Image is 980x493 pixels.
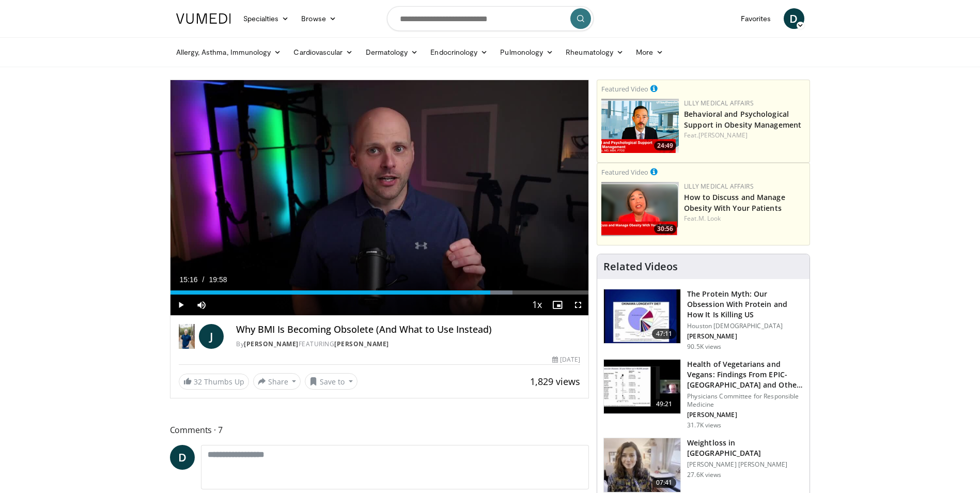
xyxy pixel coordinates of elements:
[687,289,803,320] h3: The Protein Myth: Our Obsession With Protein and How It Is Killing US
[547,295,568,315] button: Enable picture-in-picture mode
[253,373,301,390] button: Share
[603,359,803,429] a: 49:21 Health of Vegetarians and Vegans: Findings From EPIC-[GEOGRAPHIC_DATA] and Othe… Physicians...
[652,477,677,488] span: 07:41
[305,373,357,390] button: Save to
[698,131,748,140] a: [PERSON_NAME]
[604,360,680,413] img: 606f2b51-b844-428b-aa21-8c0c72d5a896.150x105_q85_crop-smart_upscale.jpg
[630,42,670,63] a: More
[604,438,680,492] img: 9983fed1-7565-45be-8934-aef1103ce6e2.150x105_q85_crop-smart_upscale.jpg
[684,214,805,223] div: Feat.
[784,8,804,29] a: D
[236,340,580,349] div: By FEATURING
[552,355,580,364] div: [DATE]
[601,167,648,177] small: Featured Video
[687,471,721,479] p: 27.6K views
[530,375,580,388] span: 1,829 views
[684,182,754,191] a: Lilly Medical Affairs
[360,42,425,63] a: Dermatology
[604,289,680,343] img: b7b8b05e-5021-418b-a89a-60a270e7cf82.150x105_q85_crop-smart_upscale.jpg
[601,84,648,94] small: Featured Video
[209,275,227,284] span: 19:58
[601,182,679,236] img: c98a6a29-1ea0-4bd5-8cf5-4d1e188984a7.png.150x105_q85_crop-smart_upscale.png
[654,224,676,234] span: 30:56
[191,295,212,315] button: Mute
[387,6,594,31] input: Search topics, interventions
[494,42,559,63] a: Pulmonology
[179,324,195,349] img: Dr. Jordan Rennicke
[526,295,547,315] button: Playback Rate
[601,99,679,153] a: 24:49
[684,99,754,107] a: Lilly Medical Affairs
[687,421,721,429] p: 31.7K views
[687,343,721,351] p: 90.5K views
[687,438,803,458] h3: Weightloss in [GEOGRAPHIC_DATA]
[684,109,801,130] a: Behavioral and Psychological Support in Obesity Management
[603,289,803,351] a: 47:11 The Protein Myth: Our Obsession With Protein and How It Is Killing US Houston [DEMOGRAPHIC_...
[194,377,202,387] span: 32
[179,374,249,390] a: 32 Thumbs Up
[424,42,494,63] a: Endocrinology
[687,359,803,390] h3: Health of Vegetarians and Vegans: Findings From EPIC-[GEOGRAPHIC_DATA] and Othe…
[654,141,676,150] span: 24:49
[287,42,359,63] a: Cardiovascular
[199,324,224,349] a: J
[170,290,589,295] div: Progress Bar
[687,332,803,341] p: [PERSON_NAME]
[684,131,805,140] div: Feat.
[170,423,589,437] span: Comments 7
[170,295,191,315] button: Play
[568,295,588,315] button: Fullscreen
[687,392,803,409] p: Physicians Committee for Responsible Medicine
[698,214,721,223] a: M. Look
[601,182,679,236] a: 30:56
[559,42,630,63] a: Rheumatology
[601,99,679,153] img: ba3304f6-7838-4e41-9c0f-2e31ebde6754.png.150x105_q85_crop-smart_upscale.png
[735,8,777,29] a: Favorites
[687,460,803,469] p: [PERSON_NAME] [PERSON_NAME]
[170,445,195,470] a: D
[652,329,677,339] span: 47:11
[176,13,231,24] img: VuMedi Logo
[170,42,288,63] a: Allergy, Asthma, Immunology
[652,399,677,409] span: 49:21
[170,80,589,316] video-js: Video Player
[603,260,678,273] h4: Related Videos
[236,324,580,335] h4: Why BMI Is Becoming Obsolete (And What to Use Instead)
[687,411,803,419] p: [PERSON_NAME]
[684,192,785,213] a: How to Discuss and Manage Obesity With Your Patients
[203,275,205,284] span: /
[237,8,295,29] a: Specialties
[180,275,198,284] span: 15:16
[295,8,343,29] a: Browse
[334,340,389,348] a: [PERSON_NAME]
[603,438,803,492] a: 07:41 Weightloss in [GEOGRAPHIC_DATA] [PERSON_NAME] [PERSON_NAME] 27.6K views
[687,322,803,330] p: Houston [DEMOGRAPHIC_DATA]
[244,340,299,348] a: [PERSON_NAME]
